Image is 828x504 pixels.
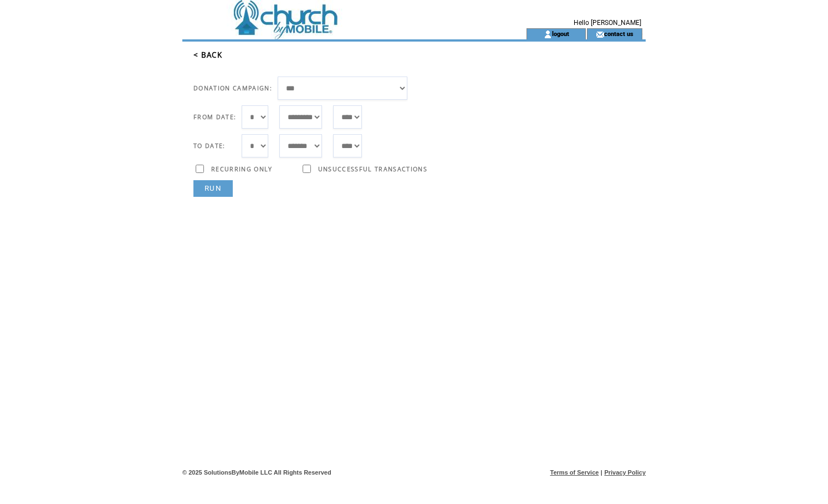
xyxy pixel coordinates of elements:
[193,113,236,121] span: FROM DATE:
[604,469,646,476] a: Privacy Policy
[552,30,569,37] a: logout
[601,469,602,476] span: |
[318,165,427,173] span: UNSUCCESSFUL TRANSACTIONS
[596,30,604,39] img: contact_us_icon.gif
[193,142,226,150] span: TO DATE:
[193,180,233,197] a: RUN
[550,469,599,476] a: Terms of Service
[211,165,273,173] span: RECURRING ONLY
[193,84,272,92] span: DONATION CAMPAIGN:
[544,30,552,39] img: account_icon.gif
[574,19,641,27] span: Hello [PERSON_NAME]
[182,469,331,476] span: © 2025 SolutionsByMobile LLC All Rights Reserved
[604,30,633,37] a: contact us
[193,50,222,60] a: < BACK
